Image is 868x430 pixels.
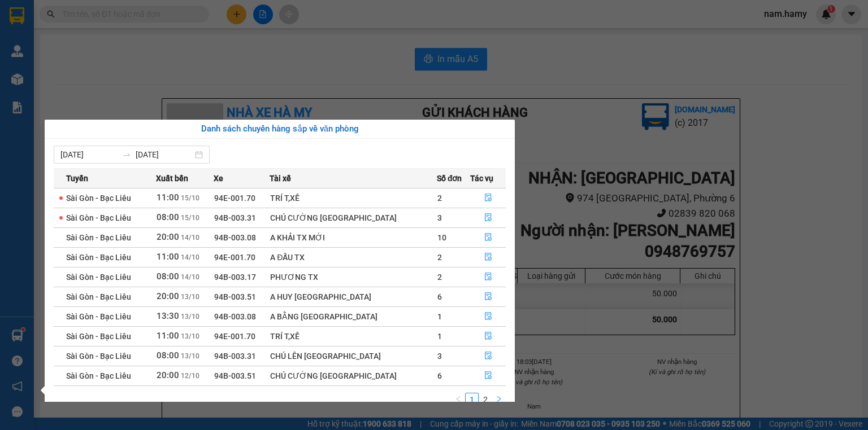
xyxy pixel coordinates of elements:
[157,331,179,341] span: 11:00
[181,293,199,301] span: 13/10
[181,253,199,261] span: 14/10
[270,291,436,303] div: A HUY [GEOGRAPHIC_DATA]
[66,233,131,242] span: Sài Gòn - Bạc Liêu
[270,192,436,204] div: TRÍ T,XẾ
[5,71,157,89] b: GỬI : Bến Xe Bạc Liêu
[181,332,199,340] span: 13/10
[65,27,74,36] span: environment
[157,252,179,262] span: 11:00
[5,39,215,53] li: 0946 508 595
[214,273,256,282] span: 94B-003.17
[437,371,442,380] span: 6
[484,312,492,321] span: file-done
[484,273,492,282] span: file-done
[214,194,255,203] span: 94E-001.70
[270,330,436,343] div: TRÍ T,XẾ
[60,148,118,161] input: Từ ngày
[156,172,188,185] span: Xuất bến
[479,393,492,406] a: 2
[5,25,215,39] li: 995 [PERSON_NAME]
[471,327,505,345] button: file-done
[214,312,256,321] span: 94B-003.08
[157,212,179,222] span: 08:00
[136,148,193,161] input: Đến ngày
[122,150,131,159] span: swap-right
[214,332,255,341] span: 94E-001.70
[66,292,131,301] span: Sài Gòn - Bạc Liêu
[492,393,506,406] button: right
[452,393,465,406] li: Previous Page
[484,194,492,203] span: file-done
[157,370,179,380] span: 20:00
[492,393,506,406] li: Next Page
[471,268,505,286] button: file-done
[181,313,199,321] span: 13/10
[452,393,465,406] button: left
[455,396,462,402] span: left
[471,189,505,207] button: file-done
[466,393,478,406] a: 1
[214,292,256,301] span: 94B-003.51
[496,396,502,402] span: right
[471,229,505,247] button: file-done
[479,393,492,406] li: 2
[270,172,291,185] span: Tài xế
[471,288,505,306] button: file-done
[471,248,505,266] button: file-done
[214,233,256,242] span: 94B-003.08
[157,291,179,301] span: 20:00
[437,213,442,222] span: 3
[437,332,442,341] span: 1
[122,150,131,159] span: to
[66,273,131,282] span: Sài Gòn - Bạc Liêu
[437,253,442,262] span: 2
[437,292,442,301] span: 6
[471,308,505,326] button: file-done
[437,194,442,203] span: 2
[157,192,179,203] span: 11:00
[157,271,179,282] span: 08:00
[66,332,131,341] span: Sài Gòn - Bạc Liêu
[181,194,199,202] span: 15/10
[66,371,131,380] span: Sài Gòn - Bạc Liêu
[465,393,479,406] li: 1
[157,311,179,321] span: 13:30
[270,231,436,244] div: A KHẢI TX MỚI
[181,273,199,281] span: 14/10
[484,332,492,341] span: file-done
[470,172,493,185] span: Tác vụ
[471,209,505,227] button: file-done
[270,370,436,382] div: CHÚ CƯỜNG [GEOGRAPHIC_DATA]
[484,352,492,361] span: file-done
[270,212,436,224] div: CHÚ CƯỜNG [GEOGRAPHIC_DATA]
[65,41,74,50] span: phone
[471,347,505,365] button: file-done
[181,214,199,222] span: 15/10
[181,372,199,380] span: 12/10
[181,352,199,360] span: 13/10
[214,352,256,361] span: 94B-003.31
[270,251,436,264] div: A ĐẤU TX
[66,312,131,321] span: Sài Gòn - Bạc Liêu
[65,7,150,21] b: Nhà Xe Hà My
[484,213,492,222] span: file-done
[437,172,462,185] span: Số đơn
[437,233,446,242] span: 10
[471,367,505,385] button: file-done
[270,271,436,283] div: PHƯƠNG TX
[437,273,442,282] span: 2
[484,253,492,262] span: file-done
[66,213,131,222] span: Sài Gòn - Bạc Liêu
[157,232,179,242] span: 20:00
[214,213,256,222] span: 94B-003.31
[214,371,256,380] span: 94B-003.51
[157,350,179,361] span: 08:00
[54,122,506,136] div: Danh sách chuyến hàng sắp về văn phòng
[214,172,223,185] span: Xe
[484,371,492,380] span: file-done
[66,172,88,185] span: Tuyến
[437,312,442,321] span: 1
[270,310,436,323] div: A BẰNG [GEOGRAPHIC_DATA]
[181,234,199,242] span: 14/10
[270,350,436,362] div: CHÚ LÊN [GEOGRAPHIC_DATA]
